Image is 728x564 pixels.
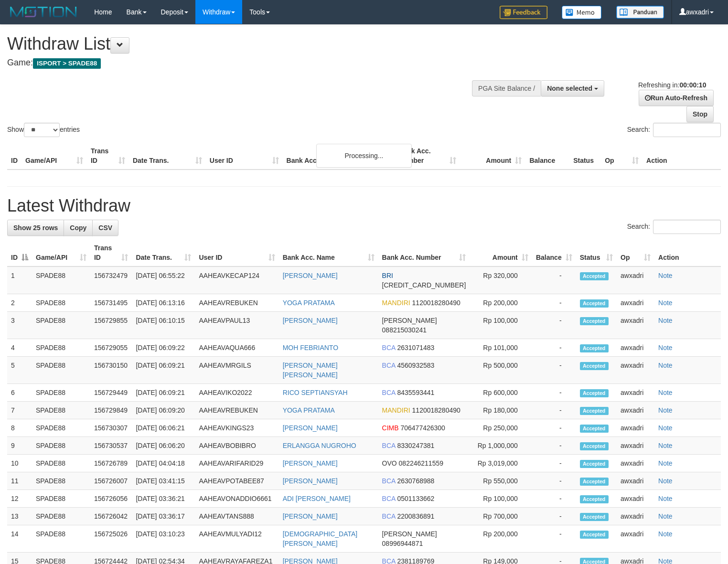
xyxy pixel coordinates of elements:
td: 3 [7,312,32,339]
a: Stop [686,106,714,122]
td: 156726007 [90,472,132,490]
td: 156729055 [90,339,132,357]
span: Copy 082246211559 to clipboard [399,459,443,467]
h4: Game: [7,58,476,68]
td: Rp 600,000 [470,384,532,402]
a: Note [658,442,673,449]
select: Showentries [24,123,60,137]
td: [DATE] 06:13:16 [132,294,195,312]
td: 156730307 [90,419,132,437]
td: 11 [7,472,32,490]
span: Accepted [580,407,609,415]
h1: Latest Withdraw [7,196,721,215]
td: AAHEAVMULYADI12 [195,525,278,553]
td: 156726056 [90,490,132,508]
td: 1 [7,266,32,294]
td: Rp 250,000 [470,419,532,437]
span: ISPORT > SPADE88 [33,58,101,69]
span: BCA [382,512,396,520]
td: AAHEAVREBUKEN [195,402,278,419]
td: 156729855 [90,312,132,339]
td: - [532,508,576,525]
th: Bank Acc. Number: activate to sort column ascending [378,239,470,266]
td: Rp 550,000 [470,472,532,490]
td: 8 [7,419,32,437]
td: [DATE] 06:06:20 [132,437,195,455]
span: BCA [382,495,396,502]
td: AAHEAVTANS888 [195,508,278,525]
td: - [532,402,576,419]
td: [DATE] 06:09:21 [132,357,195,384]
td: awxadri [617,490,654,508]
td: awxadri [617,266,654,294]
td: [DATE] 04:04:18 [132,455,195,472]
th: Bank Acc. Name [283,142,395,170]
img: Button%20Memo.svg [562,6,602,19]
th: ID [7,142,21,170]
td: Rp 100,000 [470,490,532,508]
th: Action [654,239,721,266]
div: PGA Site Balance / [472,80,541,96]
td: Rp 200,000 [470,525,532,553]
td: awxadri [617,312,654,339]
a: Note [658,299,673,307]
td: SPADE88 [32,437,90,455]
span: CSV [98,224,112,232]
td: awxadri [617,384,654,402]
span: Copy 2630768988 to clipboard [397,477,434,485]
span: Accepted [580,495,609,503]
td: AAHEAVREBUKEN [195,294,278,312]
td: AAHEAVKINGS23 [195,419,278,437]
td: - [532,437,576,455]
td: [DATE] 06:09:20 [132,402,195,419]
td: - [532,455,576,472]
span: BCA [382,442,396,449]
td: SPADE88 [32,508,90,525]
td: SPADE88 [32,357,90,384]
span: Accepted [580,531,609,539]
td: Rp 500,000 [470,357,532,384]
td: Rp 180,000 [470,402,532,419]
a: Note [658,477,673,485]
span: BCA [382,477,396,485]
th: Bank Acc. Name: activate to sort column ascending [279,239,378,266]
td: 4 [7,339,32,357]
td: AAHEAVPAUL13 [195,312,278,339]
td: AAHEAVBOBIBRO [195,437,278,455]
img: MOTION_logo.png [7,5,80,19]
td: Rp 101,000 [470,339,532,357]
th: Amount [460,142,525,170]
strong: 00:00:10 [679,81,706,89]
a: Note [658,389,673,396]
span: Accepted [580,513,609,521]
td: 156725026 [90,525,132,553]
td: SPADE88 [32,490,90,508]
th: User ID [206,142,283,170]
td: [DATE] 06:10:15 [132,312,195,339]
a: YOGA PRATAMA [283,406,335,414]
td: SPADE88 [32,525,90,553]
td: awxadri [617,455,654,472]
th: Amount: activate to sort column ascending [470,239,532,266]
a: Show 25 rows [7,220,64,236]
span: Copy 111701017514505 to clipboard [382,281,466,289]
span: MANDIRI [382,299,410,307]
a: ADI [PERSON_NAME] [283,495,351,502]
td: AAHEAVAQUA666 [195,339,278,357]
td: 156729849 [90,402,132,419]
span: BCA [382,389,396,396]
td: 14 [7,525,32,553]
th: Bank Acc. Number [395,142,460,170]
td: awxadri [617,339,654,357]
td: [DATE] 03:36:21 [132,490,195,508]
th: Balance: activate to sort column ascending [532,239,576,266]
td: SPADE88 [32,266,90,294]
a: Note [658,424,673,432]
span: Copy 0501133662 to clipboard [397,495,434,502]
td: SPADE88 [32,455,90,472]
th: Trans ID: activate to sort column ascending [90,239,132,266]
th: Date Trans.: activate to sort column ascending [132,239,195,266]
a: YOGA PRATAMA [283,299,335,307]
span: Accepted [580,460,609,468]
span: [PERSON_NAME] [382,317,437,324]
